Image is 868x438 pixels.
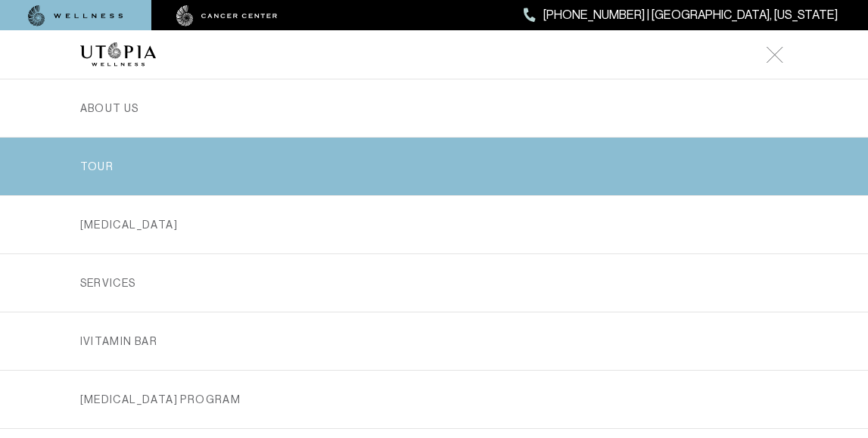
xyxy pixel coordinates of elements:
[80,79,789,137] a: ABOUT US
[80,138,789,195] a: TOUR
[80,312,789,370] a: iVitamin Bar
[766,46,783,64] img: icon-hamburger
[80,196,789,253] a: [MEDICAL_DATA]
[80,42,156,67] img: logo
[28,5,123,26] img: wellness
[80,371,789,428] a: [MEDICAL_DATA] PROGRAM
[80,254,789,312] a: SERVICES
[176,5,278,26] img: cancer center
[524,5,838,25] a: [PHONE_NUMBER] | [GEOGRAPHIC_DATA], [US_STATE]
[543,5,838,25] span: [PHONE_NUMBER] | [GEOGRAPHIC_DATA], [US_STATE]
